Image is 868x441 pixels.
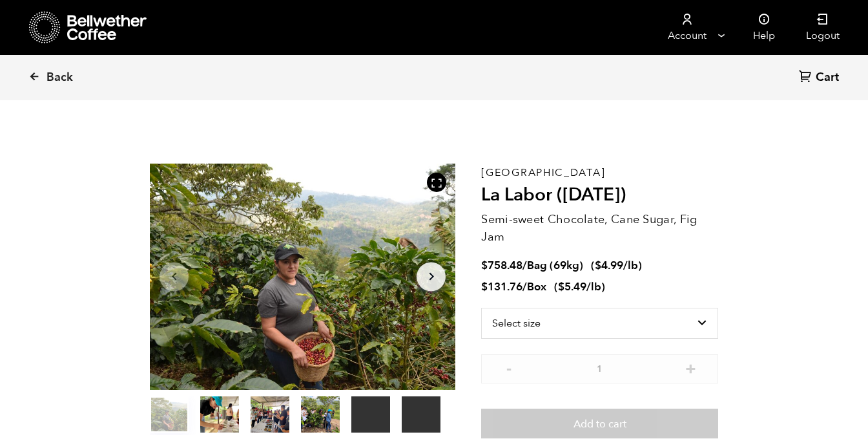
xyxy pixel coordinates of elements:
[527,258,583,273] span: Bag (69kg)
[527,279,546,294] span: Box
[558,279,586,294] bdi: 5.49
[46,70,73,85] span: Back
[595,258,601,273] span: $
[623,258,638,273] span: /lb
[481,211,718,246] p: Semi-sweet Chocolate, Cane Sugar, Fig Jam
[591,258,642,273] span: ( )
[481,258,488,273] span: $
[481,279,488,294] span: $
[554,279,605,294] span: ( )
[501,361,517,374] button: -
[586,279,601,294] span: /lb
[481,409,718,438] button: Add to cart
[522,258,527,273] span: /
[816,70,839,85] span: Cart
[683,361,699,374] button: +
[351,396,390,433] video: Your browser does not support the video tag.
[402,396,440,433] video: Your browser does not support the video tag.
[481,279,522,294] bdi: 131.76
[481,258,522,273] bdi: 758.48
[595,258,623,273] bdi: 4.99
[522,279,527,294] span: /
[799,69,842,87] a: Cart
[558,279,564,294] span: $
[481,184,718,206] h2: La Labor ([DATE])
